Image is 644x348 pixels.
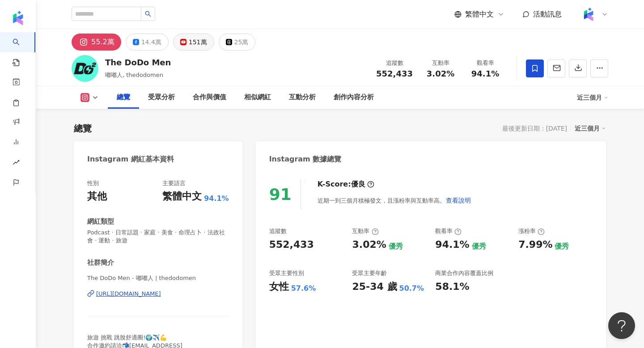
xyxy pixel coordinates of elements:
div: 網紅類型 [87,217,114,226]
iframe: Help Scout Beacon - Open [608,312,635,339]
div: 25-34 歲 [352,280,397,294]
div: Instagram 網紅基本資料 [87,154,174,164]
a: search [13,32,30,67]
div: 商業合作內容覆蓋比例 [435,269,493,277]
span: The DoDo Men - 嘟嘟人 | thedodomen [87,274,229,282]
img: KOL Avatar [72,55,98,82]
span: rise [13,153,20,174]
span: 繁體中文 [465,9,494,19]
div: 最後更新日期：[DATE] [502,125,567,132]
div: 合作與價值 [193,92,226,103]
div: 151萬 [189,36,207,48]
span: 查看說明 [446,197,471,204]
div: 55.2萬 [91,36,114,48]
div: 受眾分析 [148,92,175,103]
div: 漲粉率 [518,227,545,235]
img: Kolr%20app%20icon%20%281%29.png [580,6,597,23]
div: [URL][DOMAIN_NAME] [96,290,161,298]
span: 嘟嘟人, thedodomen [105,72,163,78]
div: 追蹤數 [376,59,413,68]
span: 94.1% [471,69,499,78]
div: 3.02% [352,238,386,252]
div: 性別 [87,179,99,187]
div: 互動率 [352,227,378,235]
div: 近期一到三個月積極發文，且漲粉率與互動率高。 [318,191,471,209]
span: search [145,11,151,17]
div: 追蹤數 [269,227,287,235]
div: 總覽 [74,122,92,135]
div: 總覽 [117,92,130,103]
button: 14.4萬 [126,34,169,51]
div: 552,433 [269,238,314,252]
div: 繁體中文 [162,190,202,204]
span: 94.1% [204,194,229,204]
div: 受眾主要性別 [269,269,304,277]
div: 互動率 [424,59,458,68]
div: 57.6% [291,284,316,293]
div: 受眾主要年齡 [352,269,387,277]
div: 觀看率 [468,59,502,68]
div: 近三個月 [577,90,608,105]
button: 151萬 [173,34,214,51]
span: 活動訊息 [533,10,562,18]
div: 近三個月 [575,123,606,134]
div: The DoDo Men [105,57,171,68]
div: 相似網紅 [244,92,271,103]
span: Podcast · 日常話題 · 家庭 · 美食 · 命理占卜 · 法政社會 · 運動 · 旅遊 [87,229,229,245]
button: 25萬 [219,34,256,51]
div: 優秀 [389,242,403,251]
div: 7.99% [518,238,552,252]
div: 互動分析 [289,92,316,103]
div: 91 [269,185,292,204]
div: 創作內容分析 [334,92,374,103]
span: 552,433 [376,69,413,78]
div: 其他 [87,190,107,204]
span: 3.02% [427,69,454,78]
div: 50.7% [399,284,424,293]
div: K-Score : [318,179,374,189]
div: 優秀 [472,242,486,251]
div: 社群簡介 [87,258,114,267]
button: 查看說明 [445,191,471,209]
div: 優良 [351,179,365,189]
button: 55.2萬 [72,34,121,51]
img: logo icon [11,11,25,25]
div: 14.4萬 [141,36,161,48]
div: 優秀 [555,242,569,251]
div: 女性 [269,280,289,294]
div: 觀看率 [435,227,462,235]
div: 94.1% [435,238,469,252]
div: 58.1% [435,280,469,294]
a: [URL][DOMAIN_NAME] [87,290,229,298]
div: 主要語言 [162,179,186,187]
div: 25萬 [234,36,249,48]
div: Instagram 數據總覽 [269,154,342,164]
